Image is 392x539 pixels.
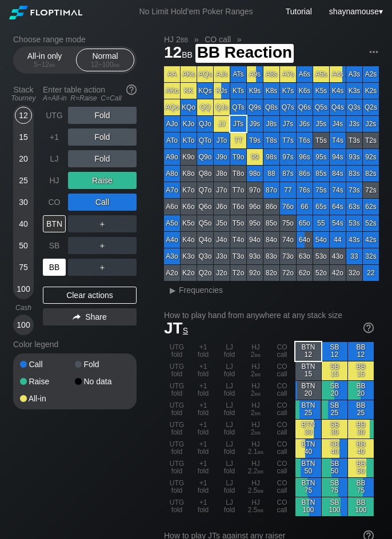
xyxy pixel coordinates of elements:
[197,66,213,82] div: AQs
[295,361,321,380] div: BTN 15
[258,448,264,456] span: bb
[20,395,75,403] div: All-in
[43,215,66,232] div: BTN
[243,458,269,477] div: HJ 2.2
[330,232,346,248] div: 44
[363,149,379,165] div: 92s
[164,116,180,132] div: AJo
[214,232,230,248] div: J4o
[263,166,279,182] div: 88
[197,83,213,99] div: KQs
[363,99,379,115] div: Q2s
[280,116,296,132] div: J7s
[280,83,296,99] div: K7s
[181,232,197,248] div: K4o
[164,232,180,248] div: A4o
[243,400,269,419] div: HJ 2
[181,132,197,148] div: KTo
[330,166,346,182] div: 84s
[326,5,385,18] div: ▾
[363,83,379,99] div: K2s
[9,304,38,312] div: Cash
[15,172,32,189] div: 25
[280,149,296,165] div: 97s
[330,116,346,132] div: J4s
[230,265,246,281] div: T2o
[43,94,137,102] div: A=All-in R=Raise C=Call
[181,199,197,215] div: K6o
[363,166,379,182] div: 82s
[263,66,279,82] div: A8s
[330,66,346,82] div: A4s
[164,182,180,198] div: A7o
[255,389,261,397] span: bb
[280,166,296,182] div: 87s
[125,83,138,96] img: help.32db89a4.svg
[362,321,375,334] img: help.32db89a4.svg
[182,47,193,60] span: bb
[263,149,279,165] div: 98s
[15,150,32,167] div: 20
[280,132,296,148] div: T7s
[164,311,374,320] h2: How to play hand from anywhere at any stack size
[363,265,379,281] div: 22
[164,199,180,215] div: A6o
[183,323,188,336] span: s
[247,166,263,182] div: 98o
[217,361,242,380] div: LJ fold
[15,194,32,211] div: 30
[330,248,346,264] div: 43o
[181,215,197,231] div: K5o
[247,132,263,148] div: T9s
[363,248,379,264] div: 32s
[214,99,230,115] div: QJs
[43,259,66,276] div: BB
[263,99,279,115] div: Q8s
[348,400,374,419] div: BB 25
[230,116,246,132] div: JTs
[247,83,263,99] div: K9s
[263,265,279,281] div: 82o
[43,237,66,254] div: SB
[247,116,263,132] div: J9s
[164,66,180,82] div: AA
[181,149,197,165] div: K9o
[255,409,261,417] span: bb
[313,66,329,82] div: A5s
[21,61,69,69] div: 5 – 12
[217,400,242,419] div: LJ fold
[197,132,213,148] div: QTo
[247,199,263,215] div: 96o
[231,35,247,44] span: »
[197,199,213,215] div: Q6o
[164,166,180,182] div: A8o
[195,44,294,63] span: BB Reaction
[230,248,246,264] div: T3o
[181,166,197,182] div: K8o
[363,215,379,231] div: 52s
[75,377,130,385] div: No data
[295,420,321,439] div: BTN 30
[247,215,263,231] div: 95o
[247,232,263,248] div: 94o
[330,215,346,231] div: 54s
[230,232,246,248] div: T4o
[164,248,180,264] div: A3o
[164,215,180,231] div: A5o
[263,182,279,198] div: 87o
[346,116,362,132] div: J3s
[164,342,190,361] div: UTG fold
[197,248,213,264] div: Q3o
[330,99,346,115] div: Q4s
[13,35,137,44] h2: Choose range mode
[162,44,194,63] span: 12
[15,128,32,146] div: 15
[214,248,230,264] div: J3o
[280,199,296,215] div: 76o
[197,166,213,182] div: Q8o
[68,128,137,146] div: Fold
[197,149,213,165] div: Q9o
[322,381,347,400] div: SB 20
[243,342,269,361] div: HJ 2
[297,248,313,264] div: 63o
